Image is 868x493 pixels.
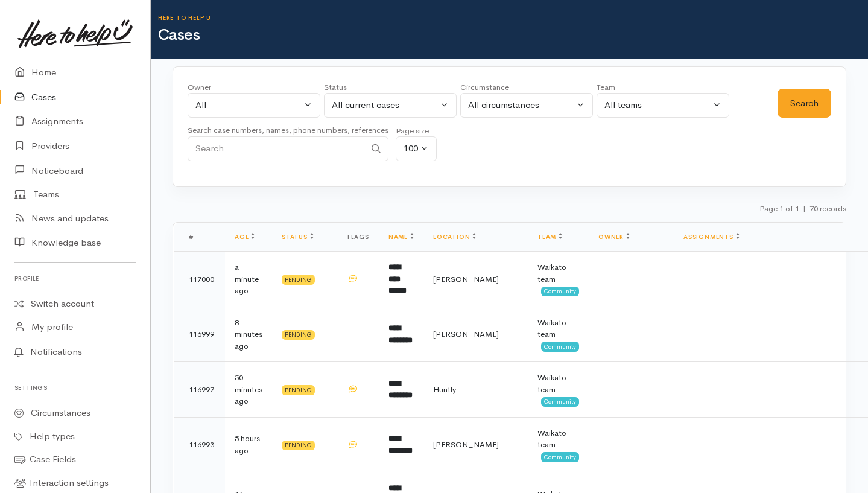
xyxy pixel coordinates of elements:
button: All circumstances [460,93,593,118]
button: Search [778,89,831,118]
small: Search case numbers, names, phone numbers, references [188,125,388,135]
th: Flags [338,223,379,252]
div: Waikato team [537,427,579,451]
div: Pending [282,385,315,395]
div: All circumstances [468,98,574,112]
td: 116999 [174,307,225,362]
h1: Cases [158,27,868,44]
div: 100 [404,142,418,156]
td: 117000 [174,252,225,307]
div: Circumstance [460,81,593,94]
div: All teams [604,98,711,112]
input: Search [188,136,365,161]
a: Status [282,233,314,241]
div: Waikato team [537,372,579,395]
div: Team [597,81,729,94]
div: Page size [396,125,437,137]
td: 116997 [174,362,225,418]
h6: Profile [14,270,136,287]
span: Community [541,287,579,296]
button: All current cases [324,93,457,118]
span: Community [541,397,579,407]
span: [PERSON_NAME] [433,274,499,284]
div: Pending [282,275,315,284]
button: 100 [396,136,437,161]
td: 5 hours ago [225,417,272,472]
span: | [803,203,806,214]
a: Name [388,233,414,241]
span: Huntly [433,384,456,395]
a: Age [235,233,255,241]
button: All [188,93,320,118]
span: [PERSON_NAME] [433,329,499,339]
div: All [195,98,302,112]
button: All teams [597,93,729,118]
h6: Here to help u [158,14,868,21]
span: Community [541,342,579,351]
div: Waikato team [537,317,579,340]
td: 8 minutes ago [225,307,272,362]
a: Assignments [683,233,740,241]
small: Page 1 of 1 70 records [759,203,846,214]
div: Owner [188,81,320,94]
div: Status [324,81,457,94]
td: a minute ago [225,252,272,307]
h6: Settings [14,380,136,396]
a: Team [537,233,562,241]
a: Owner [598,233,630,241]
div: Pending [282,330,315,340]
div: Pending [282,441,315,450]
td: 50 minutes ago [225,362,272,418]
td: 116993 [174,417,225,472]
a: Location [433,233,476,241]
div: All current cases [332,98,438,112]
span: [PERSON_NAME] [433,439,499,450]
span: Community [541,452,579,462]
div: Waikato team [537,261,579,285]
th: # [174,223,225,252]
